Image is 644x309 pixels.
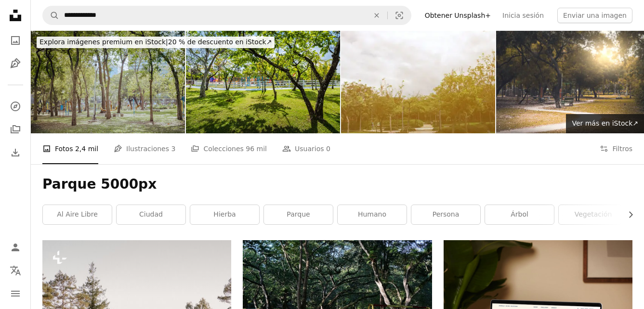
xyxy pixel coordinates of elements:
a: Ver más en iStock↗ [566,114,644,133]
img: Sendero en el parque. El paisaje en el día soleado. [341,31,495,133]
a: Fotos [6,31,25,50]
a: vegetación [559,205,628,224]
img: Campo de césped verde con palmera en el Parque Público [186,31,340,133]
a: árbol [485,205,554,224]
a: Explora imágenes premium en iStock|20 % de descuento en iStock↗ [31,31,280,54]
a: persona [411,205,480,224]
a: Obtener Unsplash+ [419,8,497,23]
button: Filtros [600,133,632,164]
button: Enviar una imagen [557,8,632,23]
button: Buscar en Unsplash [43,6,59,25]
span: 20 % de descuento en iStock ↗ [39,38,272,46]
span: Explora imágenes premium en iStock | [39,38,168,46]
span: 96 mil [246,143,267,154]
a: Explorar [6,97,25,116]
span: 0 [326,143,330,154]
button: Menú [6,284,25,303]
a: Inicia sesión [497,8,550,23]
a: Un parque infantil se encuentra tranquilo bajo los árboles. [243,298,432,307]
a: Colecciones 96 mil [191,133,267,164]
button: Borrar [366,6,387,25]
a: Usuarios 0 [282,133,330,164]
a: Colecciones [6,120,25,139]
form: Encuentra imágenes en todo el sitio [42,6,411,25]
h1: Parque 5000px [42,176,632,193]
a: hierba [190,205,259,224]
a: ciudad [117,205,185,224]
a: al aire libre [43,205,112,224]
button: desplazar lista a la derecha [622,205,632,224]
a: Ilustraciones [6,54,25,73]
a: Ilustraciones 3 [114,133,175,164]
a: Humano [338,205,407,224]
a: parque [264,205,333,224]
span: Ver más en iStock ↗ [572,119,638,127]
button: Búsqueda visual [388,6,411,25]
a: Historial de descargas [6,143,25,162]
span: 3 [171,143,175,154]
a: Iniciar sesión / Registrarse [6,238,25,257]
img: Imagen del fondo verde del jardín en el parque [31,31,185,133]
button: Idioma [6,261,25,280]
